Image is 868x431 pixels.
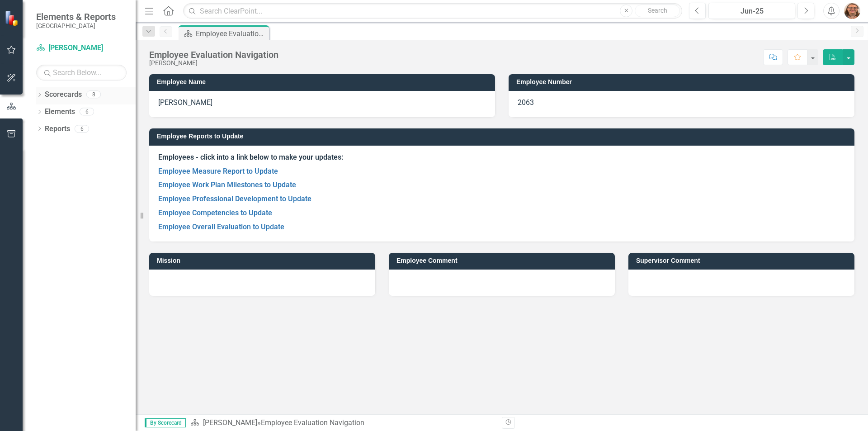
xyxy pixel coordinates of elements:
h3: Employee Name [157,79,491,85]
a: Employee Work Plan Milestones to Update [158,180,296,189]
span: 2063 [518,98,534,107]
a: Elements [45,107,75,117]
h3: Employee Comment [396,257,610,264]
img: ClearPoint Strategy [5,10,20,26]
div: 6 [75,125,89,133]
a: Reports [45,124,70,134]
div: Jun-25 [712,6,792,17]
a: Employee Professional Development to Update [158,194,311,203]
button: Jun-25 [708,3,795,19]
a: Scorecards [45,90,82,100]
div: 6 [80,108,94,116]
img: Mission.PNG [158,278,165,285]
a: [PERSON_NAME] [203,418,257,427]
p: [PERSON_NAME] [158,98,486,108]
small: [GEOGRAPHIC_DATA] [36,22,116,29]
img: Ashley Akerlund [844,3,860,19]
strong: Employees - click into a link below to make your updates: [158,153,343,161]
h3: Supervisor Comment [636,257,850,264]
a: Employee Measure Report to Update [158,167,278,175]
h3: Mission [157,257,371,264]
input: Search Below... [36,65,127,81]
input: Search ClearPoint... [183,3,682,19]
div: [PERSON_NAME] [149,60,278,66]
a: Employee Overall Evaluation to Update [158,223,284,231]
span: By Scorecard [145,418,186,427]
h3: Employee Reports to Update [157,133,850,140]
div: Employee Evaluation Navigation [149,50,278,60]
a: [PERSON_NAME] [36,43,127,53]
a: Employee Competencies to Update [158,208,272,217]
div: » [190,418,495,428]
div: Employee Evaluation Navigation [196,28,267,39]
div: Employee Evaluation Navigation [261,418,364,427]
h3: Employee Number [516,79,850,85]
button: Search [635,5,680,17]
span: Elements & Reports [36,11,116,22]
div: 8 [86,91,101,99]
span: Search [648,7,667,14]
